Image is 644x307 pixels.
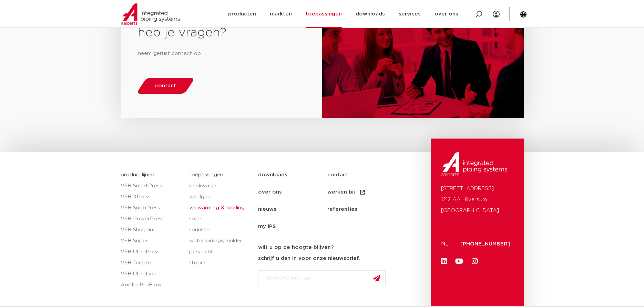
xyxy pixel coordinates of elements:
p: NL: [441,239,452,250]
a: VSH Super [121,235,183,246]
a: VSH PowerPress [121,213,183,224]
a: VSH Shurjoint [121,224,183,235]
a: contact [327,166,397,184]
a: VSH SmartPress [121,180,183,191]
a: VSH Tectite [121,257,183,268]
a: waterleidingsprinkler [189,235,251,246]
p: [STREET_ADDRESS] 1212 AA Hilversum [GEOGRAPHIC_DATA] [441,183,513,216]
a: referenties [327,201,397,218]
a: [PHONE_NUMBER] [460,241,510,246]
a: sprinkler [189,224,251,235]
a: toepassingen [189,172,223,177]
strong: wilt u op de hoogte blijven? [258,245,334,250]
a: verwarming & koeling [189,202,251,213]
p: neem gerust contact op [138,48,305,59]
a: solar [189,213,251,224]
input: info@emailadres.nl [258,270,386,286]
a: contact [136,78,195,94]
nav: Menu [258,166,427,235]
a: VSH XPress [121,191,183,202]
a: aardgas [189,191,251,202]
a: VSH SudoPress [121,202,183,213]
span: contact [155,83,176,88]
a: productlijnen [121,172,154,177]
img: send.svg [373,275,380,282]
a: VSH UltraLine [121,268,183,279]
a: stoom [189,257,251,268]
a: VSH UltraPress [121,246,183,257]
a: werken bij [327,184,397,201]
strong: schrijf u dan in voor onze nieuwsbrief. [258,256,360,261]
a: nieuws [258,201,327,218]
a: drinkwater [189,180,251,191]
a: over ons [258,184,327,201]
a: my IPS [258,218,327,235]
a: downloads [258,166,327,184]
a: perslucht [189,246,251,257]
a: Apollo ProFlow [121,279,183,290]
h2: heb je vragen? [138,25,305,41]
